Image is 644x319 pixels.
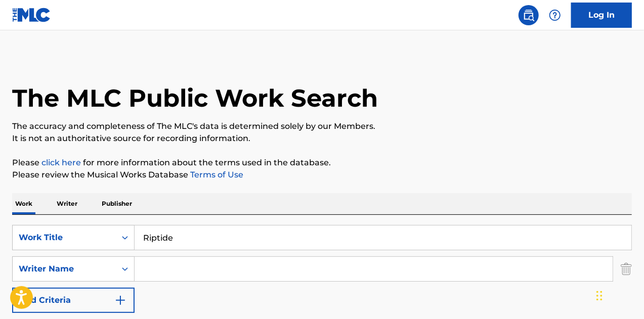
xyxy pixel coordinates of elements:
p: Please review the Musical Works Database [12,169,632,181]
img: 9d2ae6d4665cec9f34b9.svg [114,294,126,306]
img: Delete Criterion [621,256,632,282]
p: The accuracy and completeness of The MLC's data is determined solely by our Members. [12,120,632,132]
div: Help [545,5,565,25]
p: It is not an authoritative source for recording information. [12,132,632,145]
p: Writer [54,193,80,214]
a: Terms of Use [188,170,243,179]
h1: The MLC Public Work Search [12,83,378,113]
div: Writer Name [19,263,110,275]
div: Drag [596,281,603,311]
img: MLC Logo [12,8,51,22]
img: help [549,9,561,21]
p: Work [12,193,35,214]
iframe: Chat Widget [593,270,644,319]
a: click here [41,158,81,167]
p: Please for more information about the terms used in the database. [12,157,632,169]
p: Publisher [99,193,135,214]
img: search [523,9,535,21]
a: Public Search [519,5,539,25]
button: Add Criteria [12,288,135,313]
a: Log In [571,3,632,28]
div: Work Title [19,232,110,244]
